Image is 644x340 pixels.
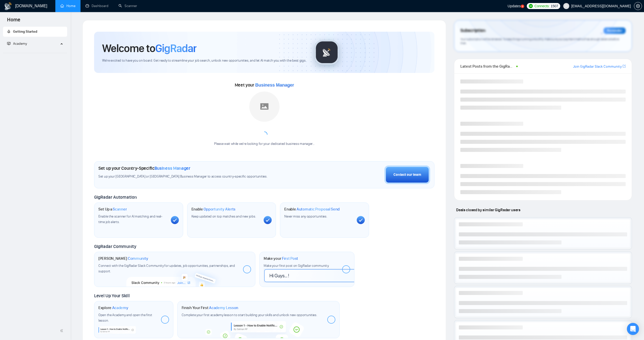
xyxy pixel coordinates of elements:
[297,207,340,212] span: Automatic Proposal Send
[113,207,127,212] span: Scanner
[634,2,642,10] button: setting
[118,4,137,8] a: searchScanner
[98,165,190,171] h1: Set up your Country-Specific
[182,313,317,317] span: Complete your first academy lesson to start building your skills and unlock new opportunities.
[573,64,622,69] a: Join GigRadar Slack Community
[112,305,128,310] span: Academy
[4,2,12,10] img: logo
[60,328,65,333] span: double-left
[521,5,524,8] a: 5
[264,264,329,268] span: Make your first post on GigRadar community.
[627,323,639,335] div: Open Intercom Messenger
[7,42,11,45] span: fund-projection-screen
[94,244,136,249] span: GigRadar Community
[529,4,533,8] img: upwork-logo.png
[249,92,279,122] img: placeholder.png
[209,305,238,310] span: Academy Lesson
[7,41,27,46] span: Academy
[204,207,235,212] span: Opportunity Alerts
[102,58,306,63] span: We're excited to have you on board. Get ready to streamline your job search, unlock new opportuni...
[634,4,642,8] a: setting
[102,41,196,55] h1: Welcome to
[454,205,522,214] span: Deals closed by similar GigRadar users
[98,305,128,310] h1: Explore
[128,256,148,261] span: Community
[282,256,298,261] span: First Post
[460,26,485,35] span: Subscription
[393,172,421,178] div: Contact our team
[13,29,37,34] span: Getting Started
[460,63,515,69] span: Latest Posts from the GigRadar Community
[284,214,327,219] span: Never miss any opportunities.
[508,4,521,8] span: Updates
[60,4,75,8] a: homeHome
[98,264,235,273] span: Connect with the GigRadar Slack Community for updates, job opportunities, partnerships, and support.
[603,27,626,34] div: Reminder
[261,132,267,138] span: loading
[98,256,148,261] h1: [PERSON_NAME]
[634,4,642,8] span: setting
[155,41,196,55] span: GigRadar
[98,174,298,179] span: Set up your [GEOGRAPHIC_DATA] or [GEOGRAPHIC_DATA] Business Manager to access country-specific op...
[3,16,24,27] span: Home
[255,82,294,88] span: Business Manager
[384,165,430,184] button: Contact our team
[7,30,11,33] span: rocket
[284,207,340,212] h1: Enable
[623,64,626,68] span: export
[551,3,558,9] span: 1507
[127,264,223,287] img: slackcommunity-bg.png
[94,293,130,299] span: Level Up Your Skill
[211,142,317,146] div: Please wait while we're looking for your dedicated business manager...
[13,41,27,46] span: Academy
[565,4,568,8] span: user
[522,5,523,8] text: 5
[460,37,619,45] span: Your subscription will be renewed. To keep things running smoothly, make sure your payment method...
[3,27,67,37] li: Getting Started
[264,256,298,261] h1: Make your
[191,214,256,219] span: Keep updated on top matches and new jobs.
[235,82,294,88] span: Meet your
[94,194,137,200] span: GigRadar Automation
[182,305,238,310] h1: Finish Your First
[98,207,127,212] h1: Set Up a
[154,165,190,171] span: Business Manager
[3,51,67,54] li: Academy Homepage
[98,313,152,323] span: Open the Academy and open the first lesson.
[98,214,162,224] span: Enable the scanner for AI matching and real-time job alerts.
[191,207,236,212] h1: Enable
[534,3,549,9] span: Connects:
[314,40,339,65] img: gigradar-logo.png
[86,4,108,8] a: dashboardDashboard
[202,321,315,338] img: academy-bg.png
[623,64,626,69] a: export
